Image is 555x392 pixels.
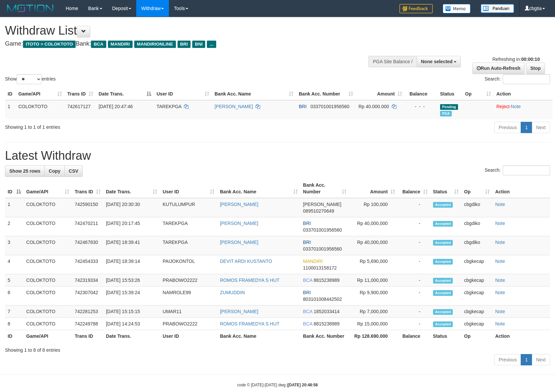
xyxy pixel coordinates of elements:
td: Rp 40,000,000 [349,217,398,236]
td: COLOKTOTO [24,318,72,330]
label: Search: [485,74,550,84]
strong: 00:00:10 [521,57,540,62]
span: Copy 033701001956560 to clipboard [310,104,349,109]
span: Copy 803101008442502 to clipboard [303,296,342,302]
span: Copy 089510270649 to clipboard [303,208,334,214]
td: COLOKTOTO [16,100,65,119]
span: Marked by cbgdiko [440,111,452,116]
strong: [DATE] 20:48:58 [288,383,318,387]
h1: Withdraw List [5,24,363,37]
td: COLOKTOTO [24,305,72,318]
td: COLOKTOTO [24,255,72,274]
th: Action [492,179,550,198]
td: COLOKTOTO [24,198,72,217]
td: COLOKTOTO [24,274,72,287]
td: cbgkecap [461,255,492,274]
th: Bank Acc. Name [217,330,300,342]
th: Date Trans.: activate to sort column descending [96,88,154,100]
a: Note [495,221,505,226]
div: Showing 1 to 8 of 8 entries [5,344,550,353]
td: COLOKTOTO [24,236,72,255]
span: BCA [91,41,106,48]
td: PAIJOKONTOL [160,255,217,274]
span: BCA [303,321,312,326]
a: Show 25 rows [5,165,45,177]
span: BRI [303,290,311,295]
span: [PERSON_NAME] [303,202,341,207]
span: Show 25 rows [9,168,40,174]
a: Previous [494,354,521,365]
td: 3 [5,236,24,255]
td: 742454333 [72,255,103,274]
a: Note [495,309,505,314]
span: BCA [303,309,312,314]
span: Copy 8815238989 to clipboard [313,278,339,283]
td: 1 [5,198,24,217]
th: Bank Acc. Number [300,330,349,342]
span: Accepted [433,240,453,246]
td: PRABOWO2222 [160,318,217,330]
th: ID [5,88,16,100]
th: Amount: activate to sort column ascending [349,179,398,198]
a: ZUMUDDIN [220,290,245,295]
td: 742307042 [72,287,103,305]
a: [PERSON_NAME] [220,309,258,314]
th: Bank Acc. Number: activate to sort column ascending [300,179,349,198]
td: - [398,255,430,274]
span: BRI [303,221,311,226]
td: [DATE] 15:39:24 [103,287,160,305]
th: Game/API: activate to sort column ascending [16,88,65,100]
a: Run Auto-Refresh [472,63,525,74]
td: - [398,217,430,236]
td: - [398,198,430,217]
td: Rp 7,000,000 [349,305,398,318]
th: Date Trans.: activate to sort column ascending [103,179,160,198]
span: Copy 1100013158172 to clipboard [303,265,337,271]
a: [PERSON_NAME] [220,240,258,245]
span: MANDIRI [108,41,133,48]
a: ROMOS FRAMEDYA S HUT [220,278,279,283]
label: Search: [485,165,550,175]
span: BRI [303,240,311,245]
a: Next [532,354,550,365]
th: Trans ID: activate to sort column ascending [72,179,103,198]
td: 5 [5,274,24,287]
th: Op [461,330,492,342]
th: User ID: activate to sort column ascending [160,179,217,198]
td: cbgdiko [461,236,492,255]
span: CSV [69,168,78,174]
small: code © [DATE]-[DATE] dwg | [237,383,318,387]
span: Accepted [433,278,453,284]
span: 742617127 [67,104,91,109]
span: Accepted [433,321,453,327]
td: UMAR11 [160,305,217,318]
input: Search: [503,74,550,84]
th: Op: activate to sort column ascending [462,88,494,100]
span: ITOTO > COLOKTOTO [23,41,76,48]
a: [PERSON_NAME] [215,104,253,109]
th: Balance [398,330,430,342]
a: Note [495,202,505,207]
td: Rp 100,000 [349,198,398,217]
td: TAREKPGA [160,236,217,255]
td: Rp 15,000,000 [349,318,398,330]
span: Pending [440,104,458,110]
label: Show entries [5,74,56,84]
a: DEVIT ARDI KUSTANTO [220,259,272,264]
a: [PERSON_NAME] [220,221,258,226]
td: [DATE] 18:39:14 [103,255,160,274]
td: - [398,274,430,287]
img: panduan.png [481,4,514,13]
td: · [494,100,553,119]
td: 742249788 [72,318,103,330]
th: Rp 128.690.000 [349,330,398,342]
td: cbgkecap [461,305,492,318]
td: TAREKPGA [160,217,217,236]
td: [DATE] 20:30:30 [103,198,160,217]
td: - [398,305,430,318]
span: TAREKPGA [157,104,181,109]
a: 1 [521,122,532,133]
span: Copy 1852033414 to clipboard [313,309,339,314]
th: Balance: activate to sort column ascending [398,179,430,198]
td: [DATE] 15:15:15 [103,305,160,318]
